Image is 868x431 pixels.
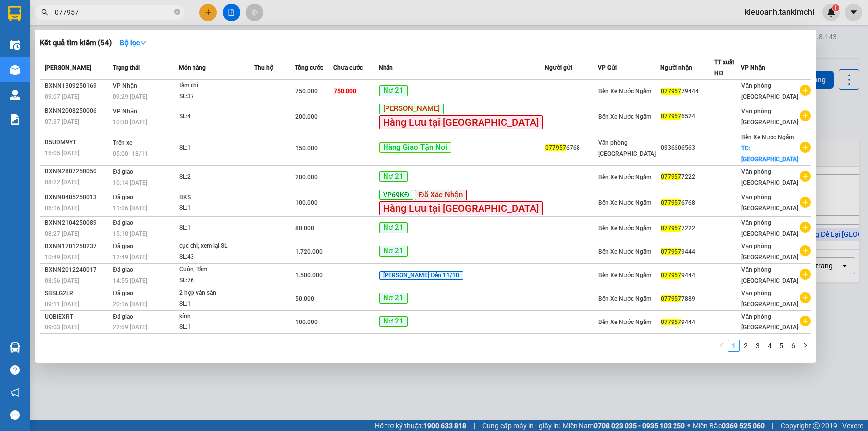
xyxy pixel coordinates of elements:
[661,248,681,255] span: 077957
[740,340,752,352] li: 2
[45,241,110,252] div: BXNN1701250237
[661,173,681,180] span: 077957
[10,342,20,353] img: warehouse-icon
[174,9,180,15] span: close-circle
[174,8,180,17] span: close-circle
[10,65,20,75] img: warehouse-icon
[295,319,318,325] span: 100.000
[714,59,734,77] span: TT xuất HĐ
[661,272,681,279] span: 077957
[741,313,798,331] span: Văn phòng [GEOGRAPHIC_DATA]
[379,115,543,129] span: Hàng Lưu tại [GEOGRAPHIC_DATA]
[800,245,811,256] span: plus-circle
[741,108,798,126] span: Văn phòng [GEOGRAPHIC_DATA]
[45,230,79,237] span: 08:27 [DATE]
[113,230,147,237] span: 15:10 [DATE]
[800,222,811,233] span: plus-circle
[55,7,172,18] input: Tìm tên, số ĐT hoặc mã đơn
[10,388,20,397] span: notification
[598,64,617,71] span: VP Gửi
[741,64,765,71] span: VP Nhận
[113,150,148,157] span: 05:00 - 18/11
[716,340,728,352] li: Previous Page
[787,340,799,352] li: 6
[379,246,408,257] span: Nơ 21
[598,199,651,206] span: Bến Xe Nước Ngầm
[140,39,147,46] span: down
[741,290,798,308] span: Văn phòng [GEOGRAPHIC_DATA]
[179,311,254,322] div: kính
[545,64,572,71] span: Người gửi
[295,248,323,255] span: 1.720.000
[545,143,597,153] div: 6768
[179,275,254,286] div: SL: 76
[113,179,147,186] span: 10:14 [DATE]
[113,93,147,100] span: 09:29 [DATE]
[379,142,451,153] span: Hàng Giao Tận Nơi
[41,9,48,16] span: search
[179,264,254,275] div: Cuôn, Tấm
[45,192,110,203] div: BXNN0405250013
[295,199,318,206] span: 100.000
[379,293,408,304] span: Nơ 21
[45,179,79,186] span: 08:22 [DATE]
[728,340,739,351] a: 1
[45,81,110,91] div: BXNN1309250169
[800,110,811,121] span: plus-circle
[113,205,147,212] span: 11:06 [DATE]
[776,340,787,351] a: 5
[10,410,20,420] span: message
[661,111,714,122] div: 6524
[800,142,811,153] span: plus-circle
[113,254,147,261] span: 12:49 [DATE]
[113,313,133,320] span: Đã giao
[598,174,651,181] span: Bến Xe Nước Ngầm
[661,113,681,120] span: 077957
[764,340,775,352] li: 4
[179,223,254,234] div: SL: 1
[415,190,467,201] span: Đã Xác Nhận
[113,219,133,226] span: Đã giao
[752,340,763,351] a: 3
[800,316,811,326] span: plus-circle
[40,38,112,48] h3: Kết quả tìm kiếm ( 54 )
[45,277,79,284] span: 08:56 [DATE]
[295,295,314,302] span: 50.000
[598,295,651,302] span: Bến Xe Nước Ngầm
[728,340,740,352] li: 1
[45,137,110,148] div: B5UDM9YT
[45,312,110,322] div: UQBIEXRT
[800,269,811,280] span: plus-circle
[379,171,408,182] span: Nơ 21
[741,134,794,141] span: Bến Xe Nước Ngầm
[113,290,133,297] span: Đã giao
[741,219,798,237] span: Văn phòng [GEOGRAPHIC_DATA]
[179,111,254,122] div: SL: 4
[379,271,464,280] span: [PERSON_NAME] Đến 11/10
[10,114,20,125] img: solution-icon
[788,340,799,351] a: 6
[716,340,728,352] button: left
[45,205,79,212] span: 06:16 [DATE]
[112,35,155,51] button: Bộ lọcdown
[379,64,393,71] span: Nhãn
[179,322,254,333] div: SL: 1
[179,299,254,310] div: SL: 1
[598,248,651,255] span: Bến Xe Nước Ngầm
[764,340,775,351] a: 4
[120,39,147,47] strong: Bộ lọc
[179,80,254,91] div: tấm chì
[661,295,681,302] span: 077957
[295,113,318,120] span: 200.000
[741,145,798,163] span: TC: [GEOGRAPHIC_DATA]
[113,64,140,71] span: Trạng thái
[113,119,147,126] span: 10:30 [DATE]
[295,272,323,279] span: 1.500.000
[379,222,408,233] span: Nơ 21
[179,241,254,252] div: cục chì; xem lại SL
[379,201,543,215] span: Hàng Lưu tại [GEOGRAPHIC_DATA]
[598,113,651,120] span: Bến Xe Nước Ngầm
[741,266,798,284] span: Văn phòng [GEOGRAPHIC_DATA]
[295,174,318,181] span: 200.000
[113,301,147,308] span: 20:16 [DATE]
